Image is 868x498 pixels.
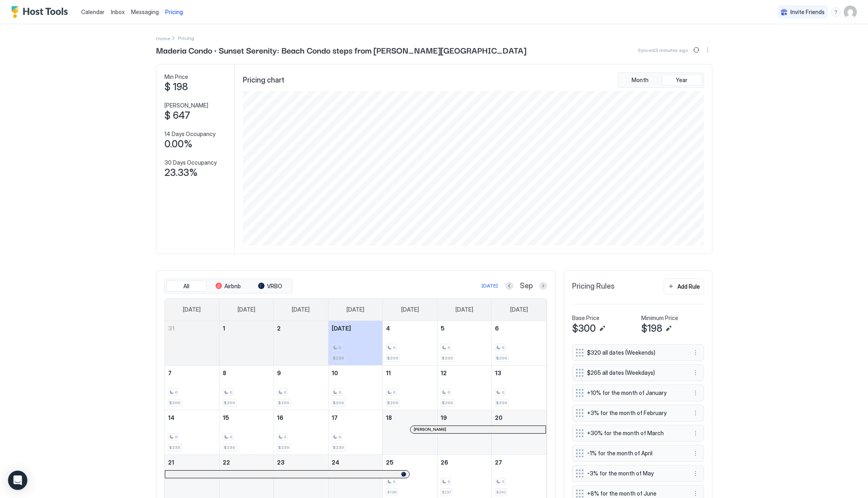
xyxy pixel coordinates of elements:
div: menu [691,348,700,357]
span: 6 [393,479,395,484]
td: September 6, 2025 [492,321,546,366]
td: September 3, 2025 [328,321,383,366]
span: Pricing Rules [572,282,615,291]
span: [DATE] [292,306,310,313]
div: [DATE] [482,282,498,289]
span: 6 [502,390,504,395]
span: 20 [495,414,503,421]
span: 6 [339,345,341,350]
span: [DATE] [183,306,201,313]
span: 27 [495,459,502,466]
span: [DATE] [238,306,255,313]
a: September 1, 2025 [220,321,274,336]
a: September 26, 2025 [437,455,492,470]
span: Month [632,76,648,84]
td: September 4, 2025 [383,321,437,366]
span: 6 [284,390,286,395]
td: September 12, 2025 [437,365,492,410]
span: 22 [223,459,230,466]
span: 13 [495,370,501,376]
span: Sep [520,281,533,291]
td: September 9, 2025 [274,365,328,410]
button: All [166,281,207,292]
span: 31 [168,325,174,332]
span: $200 [169,400,181,405]
div: menu [691,469,700,478]
a: August 31, 2025 [165,321,219,336]
span: $200 [442,355,453,361]
span: Base Price [572,314,599,322]
span: $198 [641,322,662,335]
a: Calendar [81,8,105,16]
span: +30% for the month of March [587,430,683,437]
span: $230 [169,445,181,450]
span: 6 [230,434,232,440]
span: [DATE] [510,306,528,313]
span: $200 [387,355,398,361]
div: tab-group [618,72,704,88]
td: September 7, 2025 [165,365,220,410]
a: September 5, 2025 [437,321,492,336]
span: Airbnb [224,283,241,290]
button: Add Rule [664,279,704,294]
div: Add Rule [677,282,700,291]
span: -3% for the month of May [587,470,683,477]
a: September 20, 2025 [492,410,546,425]
a: September 22, 2025 [220,455,274,470]
span: $200 [224,400,235,405]
a: Saturday [502,299,536,320]
a: Monday [230,299,263,320]
div: menu [691,408,700,418]
span: 6 [502,345,504,350]
button: Sync prices [692,45,701,55]
span: $230 [224,445,235,450]
span: 6 [230,390,232,395]
span: 6 [393,390,395,395]
span: Pricing [165,8,183,16]
div: menu [691,368,700,378]
span: 10 [332,370,338,376]
a: September 9, 2025 [274,366,328,380]
span: $200 [278,400,289,405]
span: Min Price [164,73,188,81]
button: More options [691,368,700,378]
span: 6 [339,434,341,440]
div: tab-group [164,279,292,294]
a: September 23, 2025 [274,455,328,470]
span: [PERSON_NAME] [414,427,446,432]
td: September 19, 2025 [437,410,492,455]
span: 14 [168,414,174,421]
span: -1% for the month of April [587,450,683,457]
span: $230 [278,445,289,450]
span: 6 [339,390,341,395]
td: September 15, 2025 [219,410,274,455]
span: [DATE] [401,306,419,313]
span: 9 [277,370,281,376]
a: September 17, 2025 [328,410,383,425]
button: More options [691,469,700,478]
div: Host Tools Logo [11,6,72,18]
td: September 17, 2025 [328,410,383,455]
span: $320 all dates (Weekends) [587,349,683,356]
span: [DATE] [332,325,351,332]
span: All [183,283,189,290]
button: Airbnb [208,281,248,292]
span: Inbox [111,8,125,15]
a: Wednesday [339,299,372,320]
span: 6 [447,345,450,350]
a: September 27, 2025 [492,455,546,470]
td: August 31, 2025 [165,321,220,366]
a: Messaging [131,8,159,16]
span: $ 647 [164,110,190,122]
button: Month [620,74,660,86]
span: $300 [572,322,596,335]
a: September 4, 2025 [383,321,437,336]
td: September 20, 2025 [492,410,546,455]
span: $198 [387,490,396,495]
a: September 11, 2025 [383,366,437,380]
span: 25 [386,459,394,466]
a: Home [156,34,170,42]
span: 1 [223,325,225,332]
div: Open Intercom Messenger [8,471,27,490]
span: 23 [277,459,285,466]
